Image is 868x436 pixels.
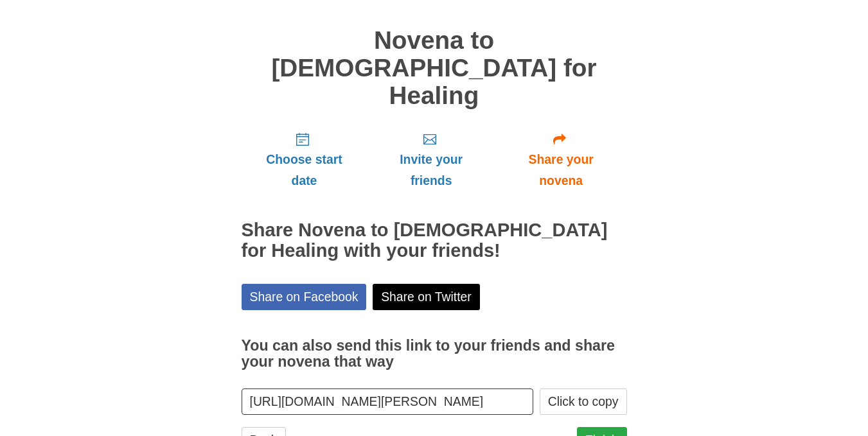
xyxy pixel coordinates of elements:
[540,388,627,415] button: Click to copy
[242,338,627,371] h3: You can also send this link to your friends and share your novena that way
[242,220,627,261] h2: Share Novena to [DEMOGRAPHIC_DATA] for Healing with your friends!
[242,284,367,310] a: Share on Facebook
[380,149,482,191] span: Invite your friends
[242,122,368,198] a: Choose start date
[254,149,355,191] span: Choose start date
[367,122,495,198] a: Invite your friends
[242,27,627,109] h1: Novena to [DEMOGRAPHIC_DATA] for Healing
[495,122,627,198] a: Share your novena
[373,284,480,310] a: Share on Twitter
[508,149,614,191] span: Share your novena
